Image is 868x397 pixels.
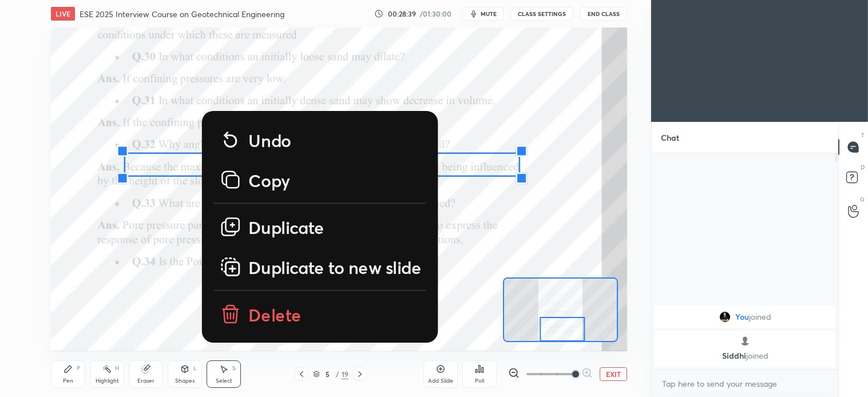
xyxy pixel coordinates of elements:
[214,162,427,196] button: Copy
[214,122,427,156] button: Undo
[860,195,865,204] p: G
[80,9,284,19] h4: ESE 2025 Interview Course on Geotechnical Engineering
[248,168,290,190] p: Copy
[342,369,348,379] div: 19
[115,366,119,371] div: H
[475,378,484,384] div: Poll
[719,311,730,323] img: 8ba2db41279241c68bfad93131dcbbfe.jpg
[216,378,232,384] div: Select
[214,249,427,284] button: Duplicate to new slide
[137,378,154,384] div: Eraser
[322,371,334,378] div: 5
[336,371,339,378] div: /
[214,209,427,244] button: Duplicate
[861,131,865,140] p: T
[248,215,324,238] p: Duplicate
[580,7,627,21] button: End Class
[652,122,688,153] p: Chat
[481,10,497,18] span: mute
[735,312,748,321] span: You
[175,378,195,384] div: Shapes
[600,367,627,381] button: EXIT
[510,7,573,21] button: CLASS SETTINGS
[748,312,771,321] span: joined
[248,302,302,325] p: Delete
[214,296,427,331] button: Delete
[96,378,119,384] div: Highlight
[652,303,838,370] div: grid
[77,366,80,371] div: P
[63,378,73,384] div: Pen
[861,163,865,172] p: D
[232,366,236,371] div: S
[248,255,422,278] p: Duplicate to new slide
[193,366,197,371] div: L
[51,7,75,21] div: LIVE
[248,128,291,150] p: Undo
[428,378,453,384] div: Add Slide
[462,7,504,21] button: mute
[746,350,768,361] span: joined
[661,351,829,360] p: Siddhi
[739,335,751,347] img: default.png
